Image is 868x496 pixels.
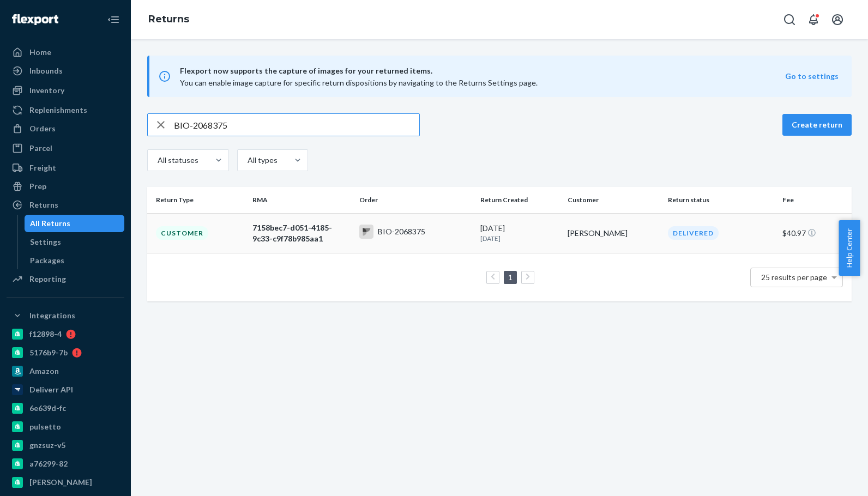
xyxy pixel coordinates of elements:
[29,181,46,192] div: Prep
[7,82,124,99] a: Inventory
[103,9,124,31] button: Close Navigation
[7,159,124,177] a: Freight
[29,85,64,96] div: Inventory
[7,44,124,61] a: Home
[7,437,124,454] a: gnzsuz-v5
[782,114,852,136] button: Create return
[25,233,125,251] a: Settings
[252,222,351,244] div: 7158bec7-d051-4185-9c33-c9f78b985aa1
[7,418,124,435] a: pulsetto
[29,366,59,377] div: Amazon
[563,187,664,213] th: Customer
[7,101,124,119] a: Replenishments
[7,474,124,491] a: [PERSON_NAME]
[29,403,66,414] div: 6e639d-fc
[29,274,66,285] div: Reporting
[664,187,777,213] th: Return status
[7,270,124,288] a: Reporting
[174,114,419,136] input: Search returns by rma, id, tracking number
[506,273,515,282] a: Page 1 is your current page
[839,220,860,276] button: Help Center
[30,237,61,247] div: Settings
[29,199,58,210] div: Returns
[827,9,848,31] button: Open account menu
[803,9,824,31] button: Open notifications
[140,4,198,35] ol: breadcrumbs
[378,226,425,237] div: BIO-2068375
[7,178,124,195] a: Prep
[29,347,68,358] div: 5176b9-7b
[476,187,563,213] th: Return Created
[29,47,51,58] div: Home
[29,477,92,488] div: [PERSON_NAME]
[25,252,125,269] a: Packages
[12,14,58,25] img: Flexport logo
[7,344,124,361] a: 5176b9-7b
[29,329,62,340] div: f12898-4
[180,78,538,87] span: You can enable image capture for specific return dispositions by navigating to the Returns Settin...
[480,223,559,243] div: [DATE]
[248,155,276,166] div: All types
[7,362,124,380] a: Amazon
[29,162,56,173] div: Freight
[7,325,124,343] a: f12898-4
[779,9,800,31] button: Open Search Box
[29,123,56,134] div: Orders
[180,64,785,77] span: Flexport now supports the capture of images for your returned items.
[778,213,852,253] td: $40.97
[148,13,189,25] a: Returns
[785,71,839,82] button: Go to settings
[29,105,87,116] div: Replenishments
[158,155,197,166] div: All statuses
[480,234,559,243] p: [DATE]
[7,196,124,214] a: Returns
[778,187,852,213] th: Fee
[668,226,719,240] div: Delivered
[7,455,124,473] a: a76299-82
[25,215,125,232] a: All Returns
[248,187,355,213] th: RMA
[568,228,660,239] div: [PERSON_NAME]
[30,255,64,266] div: Packages
[7,140,124,157] a: Parcel
[147,187,248,213] th: Return Type
[29,65,63,76] div: Inbounds
[7,400,124,417] a: 6e639d-fc
[29,143,52,154] div: Parcel
[29,458,68,469] div: a76299-82
[761,273,827,282] span: 25 results per page
[7,62,124,80] a: Inbounds
[7,120,124,137] a: Orders
[29,384,73,395] div: Deliverr API
[30,218,70,229] div: All Returns
[7,307,124,324] button: Integrations
[355,187,475,213] th: Order
[156,226,208,240] div: Customer
[29,310,75,321] div: Integrations
[29,440,65,451] div: gnzsuz-v5
[29,421,61,432] div: pulsetto
[7,381,124,398] a: Deliverr API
